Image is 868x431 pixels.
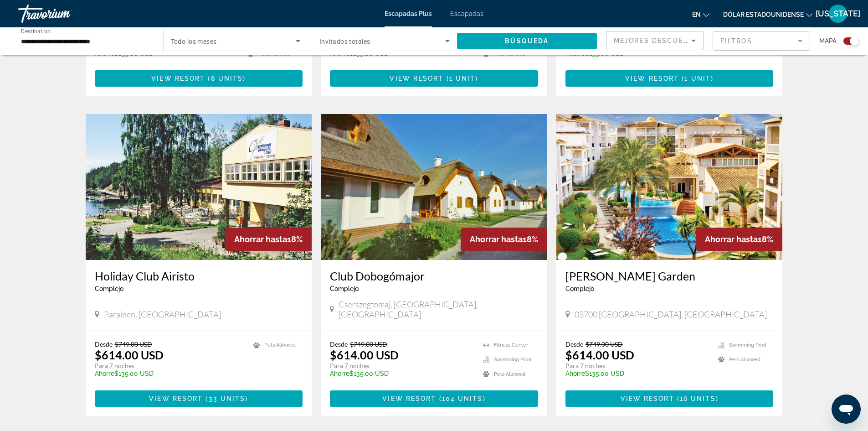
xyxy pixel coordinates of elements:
button: View Resort(33 units) [95,390,303,407]
button: Cambiar idioma [692,8,709,21]
font: en [692,11,701,18]
p: $614.00 USD [565,348,634,362]
span: Complejo [565,285,594,292]
span: ( ) [205,75,246,82]
button: Menú de usuario [826,4,850,23]
img: 3550O01X.jpg [86,114,312,260]
span: 16 units [680,395,716,402]
span: Desde [95,340,113,348]
a: [PERSON_NAME] Garden [565,269,774,283]
button: View Resort(1 unit) [565,70,774,87]
button: Cambiar moneda [723,8,812,21]
span: Ahorre [565,370,585,377]
span: Fitness Center [494,342,528,348]
a: Travorium [18,2,109,26]
span: Ahorrar hasta [705,234,758,244]
span: Mejores descuentos [614,37,705,44]
p: Para 7 noches [565,362,709,370]
span: View Resort [625,75,679,82]
span: 8 units [211,75,243,82]
span: Mapa [819,35,837,47]
a: Club Dobogómajor [330,269,538,283]
button: View Resort(104 units) [330,390,538,407]
span: Cserszegtomaj, [GEOGRAPHIC_DATA], [GEOGRAPHIC_DATA] [339,299,538,319]
button: View Resort(1 unit) [330,70,538,87]
span: Todo los meses [171,38,217,45]
p: Para 7 noches [95,362,245,370]
span: ( ) [444,75,478,82]
img: 2928E02X.jpg [556,114,783,260]
span: View Resort [149,395,203,402]
span: View Resort [390,75,443,82]
span: View Resort [151,75,205,82]
span: ( ) [674,395,719,402]
p: $614.00 USD [330,348,399,362]
font: Dólar estadounidense [723,11,804,18]
a: Escapadas Plus [385,10,432,17]
span: 104 units [442,395,483,402]
span: Parainen, [GEOGRAPHIC_DATA] [104,309,221,319]
span: Swimming Pool [729,342,766,348]
span: Desde [330,340,348,348]
span: Complejo [330,285,359,292]
span: 1 unit [684,75,711,82]
span: $749.00 USD [115,340,152,348]
span: ( ) [436,395,485,402]
p: $135.00 USD [330,370,474,377]
span: Pets Allowed [729,357,760,363]
span: Ahorre [95,370,114,377]
button: Búsqueda [457,33,597,49]
p: Para 7 noches [330,362,474,370]
span: 1 unit [449,75,476,82]
button: View Resort(8 units) [95,70,303,87]
img: 4193E01X.jpg [321,114,547,260]
span: $749.00 USD [586,340,623,348]
button: Filter [713,31,810,51]
button: View Resort(16 units) [565,390,774,407]
span: Ahorrar hasta [470,234,523,244]
p: $135.00 USD [95,370,245,377]
p: $614.00 USD [95,348,164,362]
span: Pets Allowed [264,342,296,348]
mat-select: Sort by [614,35,696,46]
a: Escapadas [450,10,483,17]
span: 33 units [209,395,246,402]
span: View Resort [382,395,436,402]
div: 18% [696,228,782,251]
span: Búsqueda [505,37,549,45]
span: Pets Allowed [494,371,525,377]
span: Ahorre [330,370,349,377]
div: 18% [461,228,547,251]
span: $749.00 USD [350,340,387,348]
a: Holiday Club Airisto [95,269,303,283]
span: 03700 [GEOGRAPHIC_DATA], [GEOGRAPHIC_DATA] [575,309,767,319]
span: ( ) [679,75,714,82]
span: Destination [21,28,51,34]
p: $135.00 USD [565,370,709,377]
span: Swimming Pool [494,357,531,363]
span: Invitados totales [319,38,370,45]
span: Desde [565,340,583,348]
span: View Resort [621,395,674,402]
span: Ahorrar hasta [234,234,287,244]
iframe: Botón para iniciar la ventana de mensajería [832,395,861,424]
span: ( ) [203,395,248,402]
font: [US_STATE] [816,9,860,18]
span: Complejo [95,285,123,292]
div: 18% [225,228,312,251]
